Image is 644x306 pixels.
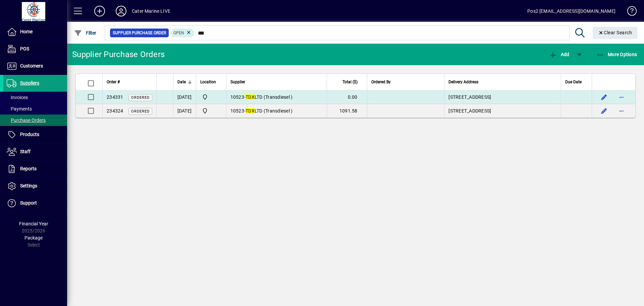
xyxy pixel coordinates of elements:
span: Delivery Address [448,78,478,86]
a: Products [3,126,67,143]
span: Add [549,52,569,57]
button: More Options [595,48,639,60]
a: Payments [3,103,67,115]
div: Ordered By [371,78,440,86]
div: Date [177,78,192,86]
span: Open [173,31,184,35]
span: 234324 [107,108,123,114]
div: Location [200,78,222,86]
div: Total ($) [331,78,364,86]
button: Filter [72,27,98,39]
button: Add [89,5,110,17]
span: Home [20,29,33,34]
td: - [226,90,327,104]
span: Supplier Purchase Order [113,30,166,36]
div: Order # [107,78,152,86]
a: Staff [3,143,67,160]
span: Date [177,78,186,86]
span: Clear Search [598,30,632,35]
div: Due Date [565,78,588,86]
div: Supplier Purchase Orders [72,49,165,60]
span: Invoices [7,95,28,100]
span: Ordered [131,95,150,100]
button: Add [547,48,571,60]
span: LTD (Transdiesel ) [246,108,292,114]
span: Supplier [230,78,245,86]
span: Cater Marine [200,93,222,101]
a: POS [3,41,67,57]
div: Pos2 [EMAIL_ADDRESS][DOMAIN_NAME] [527,6,615,16]
button: Profile [110,5,132,17]
a: Support [3,195,67,212]
span: 10523 [230,94,244,100]
a: Invoices [3,92,67,103]
td: - [226,104,327,118]
span: Settings [20,183,37,188]
a: Customers [3,58,67,75]
span: Ordered [131,109,150,114]
button: Clear [593,27,638,39]
span: Location [200,78,216,86]
span: POS [20,46,29,51]
a: Purchase Orders [3,115,67,126]
span: Total ($) [342,78,358,86]
span: Support [20,200,37,206]
span: Due Date [565,78,582,86]
span: Cater Marine [200,107,222,115]
td: [STREET_ADDRESS] [444,90,561,104]
button: Edit [599,92,609,102]
a: Reports [3,161,67,177]
span: 234331 [107,94,123,100]
a: Home [3,24,67,40]
span: Financial Year [19,221,48,226]
button: Edit [599,105,609,116]
span: Package [24,235,43,241]
td: [STREET_ADDRESS] [444,104,561,118]
span: Payments [7,106,32,112]
a: Settings [3,178,67,194]
div: Cater Marine LIVE [132,6,170,16]
mat-chip: Completion Status: Open [171,29,195,37]
span: Order # [107,78,120,86]
em: TDX [246,94,255,100]
button: More options [616,105,627,116]
td: 0.00 [327,90,367,104]
span: 10523 [230,108,244,114]
span: More Options [596,52,637,57]
a: Knowledge Base [622,1,636,23]
span: Filter [74,30,97,36]
em: TDX [246,108,255,114]
span: Reports [20,166,37,171]
div: Supplier [230,78,323,86]
span: Suppliers [20,80,39,86]
span: Staff [20,149,31,154]
span: Products [20,132,39,137]
button: More options [616,92,627,102]
span: LTD (Transdiesel ) [246,94,292,100]
span: Purchase Orders [7,118,46,123]
span: Customers [20,63,43,69]
td: 1091.58 [327,104,367,118]
td: [DATE] [173,104,196,118]
td: [DATE] [173,90,196,104]
span: Ordered By [371,78,391,86]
